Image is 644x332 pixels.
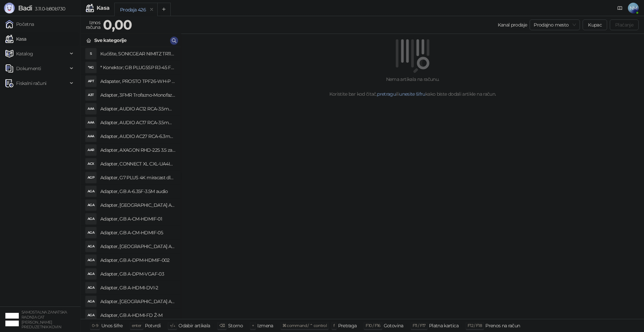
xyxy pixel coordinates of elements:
div: Platna kartica [429,321,459,330]
div: AAA [86,103,96,114]
span: F10 / F16 [366,323,380,328]
h4: Adapter, 3FMR Trofazno-Monofazni [100,90,175,100]
h4: Adapter, CONNECT XL CXL-UA4IN1 putni univerzalni [100,158,175,169]
span: Dokumenti [16,62,41,75]
div: Odabir artikala [178,321,210,330]
div: AGA [86,200,96,210]
h4: Adapter, GB A-HDMI-DVI-2 [100,282,175,293]
span: Badi [18,4,32,12]
div: AGA [86,186,96,197]
div: Gotovina [384,321,404,330]
div: AGA [86,310,96,321]
div: Izmena [257,321,273,330]
span: NM [628,3,639,13]
div: Prodaja 426 [120,6,146,13]
div: AGA [86,241,96,252]
a: Dokumentacija [614,3,625,13]
h4: Adapter, [GEOGRAPHIC_DATA] A-HDMI-FC Ž-M [100,296,175,307]
span: Prodajno mesto [534,20,576,30]
h4: Adapter, GB A-6.35F-3.5M audio [100,186,175,197]
div: AGP [86,172,96,183]
div: grid [81,47,181,319]
div: Iznos računa [85,18,102,32]
div: Potvrdi [145,321,161,330]
span: f [333,323,334,328]
span: ↑/↓ [170,323,175,328]
a: Kasa [5,32,26,46]
h4: Adapter, [GEOGRAPHIC_DATA] A-AC-UKEU-001 UK na EU 7.5A [100,200,175,210]
button: Kupac [583,19,607,30]
button: remove [147,7,156,12]
div: Prenos na račun [485,321,520,330]
div: AGA [86,282,96,293]
div: Kanal prodaje [498,21,527,29]
span: Fiskalni računi [16,77,46,90]
small: SAMOSTALNA ZANATSKA RADNJA CAT [PERSON_NAME] PREDUZETNIK KOVIN [21,310,67,329]
span: 0-9 [92,323,98,328]
button: Add tab [157,3,171,16]
div: Storno [228,321,243,330]
h4: Adapter, AUDIO AC17 RCA-3.5mm stereo [100,117,175,128]
div: Pretraga [338,321,357,330]
div: S [86,48,96,59]
div: ACX [86,158,96,169]
a: pretragu [377,91,396,97]
span: Katalog [16,47,33,60]
div: AAA [86,117,96,128]
span: ⌘ command / ⌃ control [282,323,327,328]
div: Sve kategorije [94,37,126,44]
h4: Adapter, G7 PLUS 4K miracast dlna airplay za TV [100,172,175,183]
div: AAR [86,145,96,155]
div: Nema artikala na računu. Koristite bar kod čitač, ili kako biste dodali artikle na račun. [189,76,636,98]
div: APT [86,76,96,87]
img: Logo [4,3,15,13]
span: enter [132,323,142,328]
h4: Adapter, AUDIO AC12 RCA-3.5mm mono [100,103,175,114]
a: Početna [5,17,34,31]
span: F12 / F18 [468,323,482,328]
h4: Adapter, GB A-CM-HDMIF-01 [100,214,175,224]
span: ⌫ [219,323,225,328]
div: AGA [86,214,96,224]
h4: Adapter, GB A-HDMI-FD Ž-M [100,310,175,321]
h4: Adapter, GB A-CM-HDMIF-05 [100,227,175,238]
span: 3.11.0-b80b730 [32,6,65,12]
span: F11 / F17 [413,323,426,328]
div: AAA [86,131,96,142]
h4: * Konektor; GB PLUG5SP RJ-45 FTP Kat.5 [100,62,175,73]
div: Kasa [97,5,109,11]
span: + [252,323,254,328]
div: AGA [86,255,96,266]
h4: Adapter, GB A-DPM-HDMIF-002 [100,255,175,266]
h4: Adapter, [GEOGRAPHIC_DATA] A-CMU3-LAN-05 hub [100,241,175,252]
img: 64x64-companyLogo-ae27db6e-dfce-48a1-b68e-83471bd1bffd.png [5,313,19,326]
h4: Adapter, AXAGON RHD-225 3.5 za 2x2.5 [100,145,175,155]
h4: Adapter, GB A-DPM-VGAF-03 [100,269,175,279]
div: AGA [86,227,96,238]
div: A3T [86,90,96,100]
h4: Adapter, AUDIO AC27 RCA-6.3mm stereo [100,131,175,142]
div: Unos šifre [101,321,123,330]
h4: Adapater, PROSTO TPF26-WH-P razdelnik [100,76,175,87]
div: AGA [86,269,96,279]
strong: 0,00 [103,16,132,33]
button: Plaćanje [610,19,639,30]
h4: Kućište, SONICGEAR NIMITZ TR1100 belo BEZ napajanja [100,48,175,59]
div: AGA [86,296,96,307]
a: unesite šifru [399,91,425,97]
